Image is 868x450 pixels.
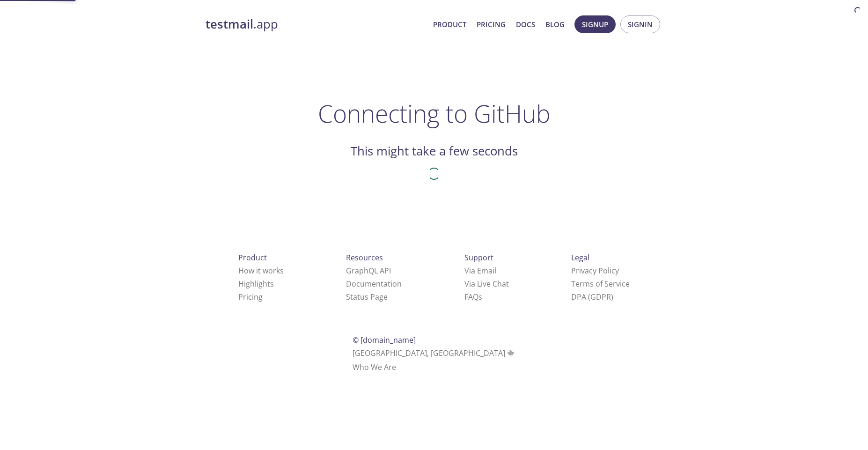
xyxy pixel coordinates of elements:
a: Via Email [464,266,496,276]
span: © [DOMAIN_NAME] [353,335,416,345]
a: Blog [545,18,565,30]
a: testmail.app [206,16,426,32]
a: Terms of Service [571,279,630,289]
span: Support [464,252,493,263]
a: Pricing [477,18,506,30]
a: DPA (GDPR) [571,292,613,302]
a: Privacy Policy [571,266,619,276]
button: Signin [620,15,660,33]
span: s [478,292,482,302]
h2: This might take a few seconds [351,143,518,159]
a: Pricing [238,292,263,302]
button: Signup [574,15,616,33]
span: Signin [628,18,653,30]
span: Resources [346,252,383,263]
a: How it works [238,266,284,276]
a: Who We Are [353,362,396,372]
h1: Connecting to GitHub [318,99,551,127]
a: Product [433,18,466,30]
a: Docs [516,18,535,30]
a: Status Page [346,292,388,302]
a: Via Live Chat [464,279,509,289]
a: FAQ [464,292,482,302]
span: Signup [582,18,608,30]
strong: testmail [206,16,253,32]
a: Highlights [238,279,274,289]
a: Documentation [346,279,402,289]
a: GraphQL API [346,266,391,276]
span: [GEOGRAPHIC_DATA], [GEOGRAPHIC_DATA] [353,348,516,358]
span: Legal [571,252,589,263]
span: Product [238,252,267,263]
